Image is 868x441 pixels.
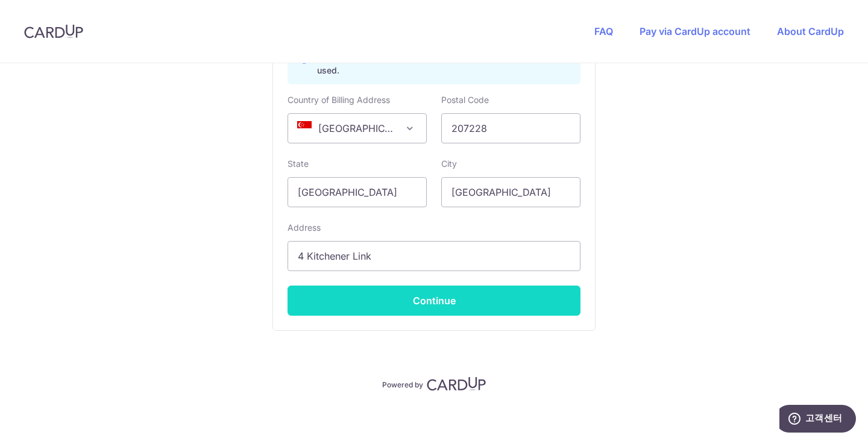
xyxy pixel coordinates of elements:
input: Example 123456 [441,113,580,143]
p: Powered by [382,378,423,390]
label: City [441,158,457,170]
label: State [288,158,309,170]
button: Continue [288,286,580,316]
label: Postal Code [441,94,489,106]
img: CardUp [24,24,83,39]
p: Please note that American Express corporate cards cannot be used. [317,52,570,77]
a: FAQ [594,25,613,37]
a: About CardUp [777,25,844,37]
span: Singapore [288,113,427,143]
a: Pay via CardUp account [640,25,750,37]
label: Country of Billing Address [288,94,390,106]
span: Singapore [288,114,426,143]
img: CardUp [427,377,486,391]
iframe: 자세한 정보를 찾을 수 있는 위젯을 엽니다. [779,405,856,435]
label: Address [288,222,321,234]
